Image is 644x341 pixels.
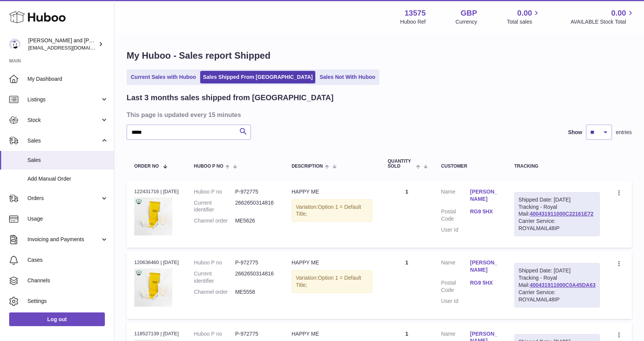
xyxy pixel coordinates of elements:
[611,8,626,18] span: 0.00
[127,110,630,119] h3: This page is updated every 15 minutes
[517,8,532,18] span: 0.00
[292,330,373,338] div: HAPPY ME
[27,157,108,164] span: Sales
[194,164,223,169] span: Huboo P no
[405,8,426,18] strong: 13575
[292,188,373,195] div: HAPPY ME
[296,275,361,288] span: Option 1 = Default Title;
[530,211,593,217] a: 400431911000C22161E72
[568,129,582,136] label: Show
[514,192,600,236] div: Tracking - Royal Mail:
[441,279,470,294] dt: Postal Code
[470,208,499,215] a: RG9 5HX
[441,226,470,234] dt: User Id
[519,196,596,203] div: Shipped Date: [DATE]
[235,217,276,224] dd: ME5626
[134,259,179,266] div: 120636460 | [DATE]
[441,259,470,275] dt: Name
[292,164,323,169] span: Description
[27,75,108,83] span: My Dashboard
[27,137,100,144] span: Sales
[27,175,108,183] span: Add Manual Order
[9,312,105,326] a: Log out
[441,208,470,223] dt: Postal Code
[616,129,632,136] span: entries
[519,218,596,232] div: Carrier Service: ROYALMAIL48IP
[134,188,179,195] div: 122431716 | [DATE]
[235,259,276,266] dd: P-972775
[235,270,276,285] dd: 2662650314816
[470,279,499,287] a: RG9 5HX
[127,50,632,62] h1: My Huboo - Sales report Shipped
[530,282,596,288] a: 400431911000C0A45DA63
[292,259,373,266] div: HAPPY ME
[235,199,276,214] dd: 2662650314816
[27,215,108,223] span: Usage
[127,93,334,103] h2: Last 3 months sales shipped from [GEOGRAPHIC_DATA]
[461,8,477,18] strong: GBP
[507,18,541,26] span: Total sales
[514,164,600,169] div: Tracking
[27,195,100,202] span: Orders
[292,270,373,293] div: Variation:
[235,330,276,338] dd: P-972775
[194,330,235,338] dt: Huboo P no
[134,269,172,307] img: happyme.png
[514,263,600,307] div: Tracking - Royal Mail:
[194,188,235,195] dt: Huboo P no
[27,236,100,243] span: Invoicing and Payments
[519,267,596,274] div: Shipped Date: [DATE]
[235,188,276,195] dd: P-972775
[441,164,499,169] div: Customer
[194,288,235,296] dt: Channel order
[194,217,235,224] dt: Channel order
[235,288,276,296] dd: ME5558
[194,199,235,214] dt: Current identifier
[456,18,477,26] div: Currency
[400,18,426,26] div: Huboo Ref
[194,270,235,285] dt: Current identifier
[194,259,235,266] dt: Huboo P no
[507,8,541,26] a: 0.00 Total sales
[134,164,159,169] span: Order No
[519,289,596,303] div: Carrier Service: ROYALMAIL48IP
[380,181,434,248] td: 1
[388,159,414,169] span: Quantity Sold
[27,96,100,103] span: Listings
[134,330,179,337] div: 118527139 | [DATE]
[441,298,470,305] dt: User Id
[27,256,108,264] span: Cases
[27,117,100,124] span: Stock
[27,298,108,305] span: Settings
[134,197,172,235] img: happyme.png
[570,18,635,26] span: AVAILABLE Stock Total
[9,38,21,50] img: hello@montgomeryandevelyn.com
[292,199,373,222] div: Variation:
[28,45,112,51] span: [EMAIL_ADDRESS][DOMAIN_NAME]
[470,188,499,203] a: [PERSON_NAME]
[28,37,97,51] div: [PERSON_NAME] and [PERSON_NAME]
[470,259,499,274] a: [PERSON_NAME]
[27,277,108,284] span: Channels
[380,251,434,319] td: 1
[296,204,361,217] span: Option 1 = Default Title;
[128,71,199,83] a: Current Sales with Huboo
[200,71,315,83] a: Sales Shipped From [GEOGRAPHIC_DATA]
[441,188,470,205] dt: Name
[570,8,635,26] a: 0.00 AVAILABLE Stock Total
[317,71,378,83] a: Sales Not With Huboo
